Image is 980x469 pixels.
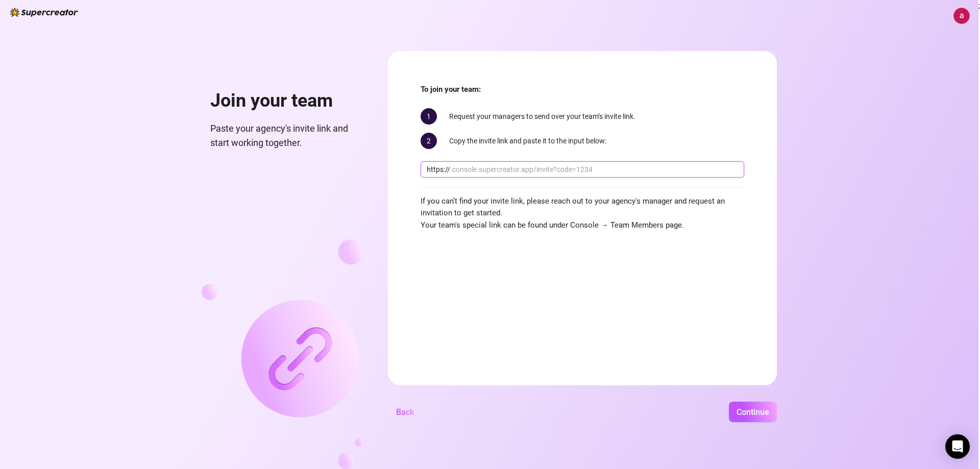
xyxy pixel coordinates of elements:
strong: To join your team: [421,85,481,94]
span: Back [396,407,414,417]
span: If you can’t find your invite link, please reach out to your agency's manager and request an invi... [421,195,744,232]
button: Continue [729,402,777,422]
span: Continue [737,407,769,417]
img: logo [10,8,78,17]
button: Back [388,402,422,422]
div: Open Intercom Messenger [945,434,970,459]
span: 2 [421,133,437,149]
span: 1 [421,108,437,125]
span: Paste your agency's invite link and start working together. [210,121,363,151]
div: Copy the invite link and paste it to the input below: [421,133,744,149]
input: console.supercreator.app/invite?code=1234 [452,164,738,175]
img: ACg8ocJniAVhIs06cUCCrEC-HjtmWKJwhicoPVVDr0b6mCza80rkLg=s96-c [954,8,969,23]
div: Request your managers to send over your team’s invite link. [421,108,744,125]
span: https:// [427,164,450,175]
h1: Join your team [210,90,363,112]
